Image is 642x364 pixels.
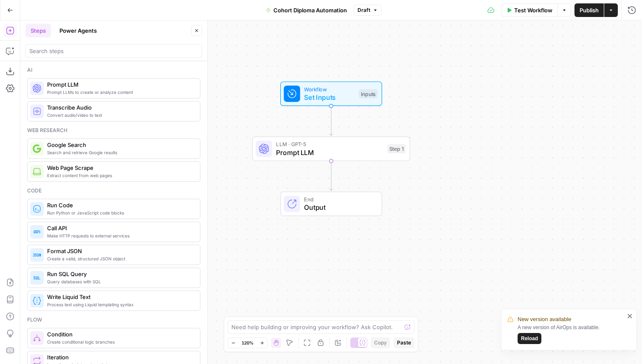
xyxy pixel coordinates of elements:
span: Cohort Diploma Automation [273,6,347,14]
span: 120% [242,339,253,346]
g: Edge from start to step_1 [329,106,332,136]
g: Edge from step_1 to end [329,161,332,191]
span: Iteration [47,353,193,361]
span: Publish [580,6,599,14]
span: Condition [47,330,193,339]
div: Step 1 [387,144,405,154]
span: Test Workflow [514,6,552,14]
button: Test Workflow [501,3,558,17]
span: Copy [374,339,387,347]
span: Run Code [47,201,193,209]
span: Prompt LLM [47,80,193,89]
div: Inputs [359,89,377,99]
span: Workflow [304,85,355,93]
span: Web Page Scrape [47,164,193,172]
span: Create conditional logic branches [47,339,193,345]
span: Google Search [47,141,193,149]
span: Set Inputs [304,92,355,102]
div: A new version of AirOps is available. [518,324,625,344]
button: Copy [371,337,390,348]
span: Create a valid, structured JSON object [47,255,193,262]
span: Run Python or JavaScript code blocks [47,209,193,216]
button: Draft [354,5,382,16]
div: Flow [27,316,200,324]
span: Format JSON [47,247,193,255]
div: Web research [27,127,200,134]
span: Convert audio/video to text [47,112,193,119]
button: Paste [394,337,414,348]
span: Paste [397,339,411,347]
span: Call API [47,224,193,232]
span: Search and retrieve Google results [47,149,193,156]
span: Prompt LLM [276,147,383,158]
div: WorkflowSet InputsInputs [252,82,410,106]
div: Code [27,187,200,195]
span: Extract content from web pages [47,172,193,179]
div: LLM · GPT-5Prompt LLMStep 1 [252,137,410,161]
span: Write Liquid Text [47,293,193,301]
span: Run SQL Query [47,270,193,278]
span: New version available [518,315,571,324]
button: Power Agents [54,24,102,37]
span: End [304,195,373,203]
input: Search steps [29,47,198,55]
span: LLM · GPT-5 [276,140,383,148]
button: close [627,313,633,319]
button: Publish [574,3,604,17]
button: Cohort Diploma Automation [261,3,352,17]
span: Make HTTP requests to external services [47,232,193,239]
span: Query databases with SQL [47,278,193,285]
button: Steps [25,24,51,37]
span: Prompt LLMs to create or analyze content [47,89,193,96]
span: Output [304,202,373,212]
div: Ai [27,66,200,74]
span: Reload [521,335,538,342]
span: Draft [358,6,370,14]
span: Transcribe Audio [47,103,193,112]
span: Process text using Liquid templating syntax [47,301,193,308]
div: EndOutput [252,192,410,216]
button: Reload [518,333,541,344]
